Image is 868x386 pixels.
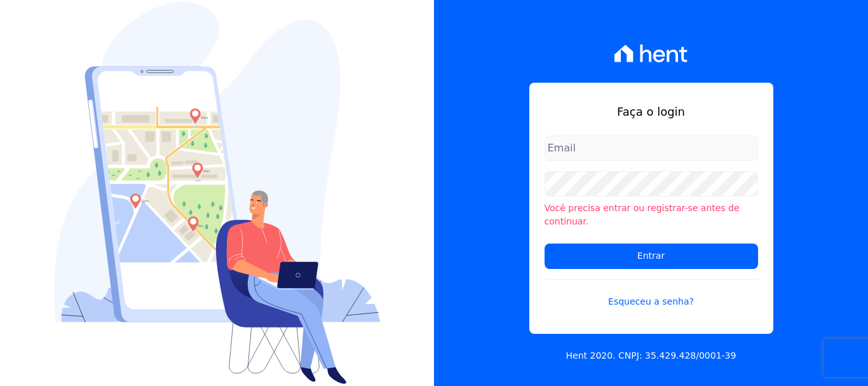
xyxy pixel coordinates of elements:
[54,2,381,384] img: Login
[545,202,758,228] li: Você precisa entrar ou registrar-se antes de continuar.
[545,279,758,308] a: Esqueceu a senha?
[566,349,736,362] p: Hent 2020. CNPJ: 35.429.428/0001-39
[545,135,758,161] input: Email
[545,244,758,269] input: Entrar
[545,103,758,120] h1: Faça o login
